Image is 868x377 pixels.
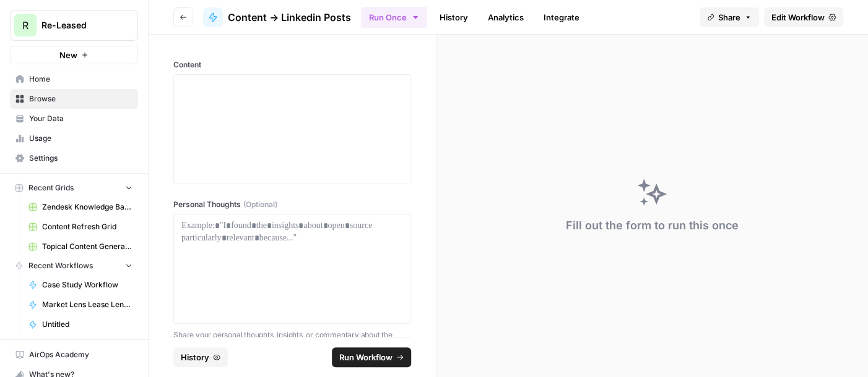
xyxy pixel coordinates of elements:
[10,179,138,197] button: Recent Grids
[361,7,427,28] button: Run Once
[41,19,116,32] span: Re-Leased
[42,319,132,330] span: Untitled
[29,74,132,85] span: Home
[42,221,132,232] span: Content Refresh Grid
[42,241,132,252] span: Topical Content Generation Grid
[480,7,531,27] a: Analytics
[10,129,138,148] a: Usage
[10,46,138,64] button: New
[23,275,138,295] a: Case Study Workflow
[339,351,393,363] span: Run Workflow
[173,59,411,70] label: Content
[243,199,277,210] span: (Optional)
[10,345,138,365] a: AirOps Academy
[173,199,411,210] label: Personal Thoughts
[10,89,138,109] a: Browse
[566,217,739,234] div: Fill out the form to run this once
[536,7,587,27] a: Integrate
[10,10,138,41] button: Workspace: Re-Leased
[29,133,132,144] span: Usage
[28,260,93,271] span: Recent Workflows
[42,201,132,213] span: Zendesk Knowledge Base Update
[764,7,843,27] a: Edit Workflow
[23,197,138,217] a: Zendesk Knowledge Base Update
[29,153,132,164] span: Settings
[29,113,132,124] span: Your Data
[10,69,138,89] a: Home
[23,315,138,334] a: Untitled
[228,10,351,25] span: Content -> Linkedin Posts
[181,351,209,363] span: History
[173,329,411,365] p: Share your personal thoughts, insights, or commentary about the content. These will be incorporat...
[332,347,411,367] button: Run Workflow
[23,295,138,315] a: Market Lens Lease Lengths Workflow
[22,18,28,33] span: R
[432,7,475,27] a: History
[203,7,351,27] a: Content -> Linkedin Posts
[10,109,138,129] a: Your Data
[771,11,825,23] span: Edit Workflow
[28,182,74,193] span: Recent Grids
[42,279,132,290] span: Case Study Workflow
[173,347,228,367] button: History
[700,7,759,27] button: Share
[23,237,138,256] a: Topical Content Generation Grid
[29,349,132,360] span: AirOps Academy
[42,299,132,310] span: Market Lens Lease Lengths Workflow
[29,93,132,104] span: Browse
[10,148,138,168] a: Settings
[718,11,740,23] span: Share
[23,217,138,237] a: Content Refresh Grid
[10,256,138,275] button: Recent Workflows
[59,49,77,61] span: New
